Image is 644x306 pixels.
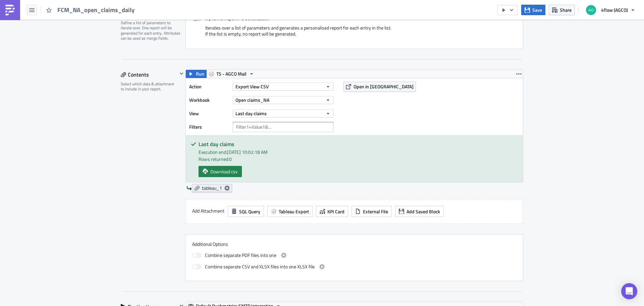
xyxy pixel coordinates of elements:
[233,96,333,104] button: Open claims_NA
[216,70,247,78] span: TS - AGCO Mail
[189,82,229,92] label: Action
[205,263,315,271] span: Combine separate CSV and XLSX files into one XLSX file
[532,6,542,13] span: Save
[267,206,313,217] button: Tableau Export
[206,70,257,78] button: TS - AGCO Mail
[199,141,518,147] h5: Last day claims
[235,110,267,117] span: Last day claims
[192,184,232,192] a: tableau_1
[3,3,320,30] p: Dear Team, Please check attached the last day open claims report. Thank you.
[205,251,276,259] span: Combine separate PDF files into one
[239,208,260,215] span: SQL Query
[121,20,181,41] div: Define a list of parameters to iterate over. One report will be generated for each entry. Attribu...
[279,208,309,215] span: Tableau Export
[601,6,628,13] span: 4flow (AGCO)
[3,3,320,30] body: Rich Text Area. Press ALT-0 for help.
[189,122,229,132] label: Filters
[233,83,333,91] button: Export View CSV
[582,3,639,17] button: 4flow (AGCO)
[193,25,516,42] div: Iterates over a list of parameters and generates a personalised report for each entry in the list...
[354,83,414,90] span: Open in [GEOGRAPHIC_DATA]
[186,70,207,78] button: Run
[327,208,344,215] span: KPI Card
[352,206,392,217] button: External File
[177,70,185,78] button: Hide content
[121,81,177,92] div: Select which data & attachment to include in your report.
[621,283,637,299] div: Open Intercom Messenger
[189,108,229,119] label: View
[363,208,388,215] span: External File
[585,4,597,16] img: Avatar
[233,122,333,132] input: Filter1=Value1&...
[57,6,135,14] span: FCM_NA_open_claims_daily
[202,185,222,191] span: tableau_1
[192,206,224,216] label: Add Attachment
[407,208,440,215] span: Add Saved Block
[196,70,204,78] span: Run
[5,5,15,15] img: PushMetrics
[521,5,545,15] button: Save
[316,206,348,217] button: KPI Card
[549,5,575,15] button: Share
[189,95,229,105] label: Workbook
[199,166,242,177] a: Download csv
[199,156,518,163] div: Rows returned: 0
[395,206,444,217] button: Add Saved Block
[192,241,516,247] label: Additional Options
[235,96,269,103] span: Open claims_NA
[233,110,333,118] button: Last day claims
[210,168,238,175] span: Download csv
[235,83,269,90] span: Export View CSV
[199,148,518,156] div: Execution end: [DATE] 10:02:18 AM
[121,70,177,80] div: Contents
[228,206,264,217] button: SQL Query
[343,82,416,92] button: Open in [GEOGRAPHIC_DATA]
[560,6,572,13] span: Share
